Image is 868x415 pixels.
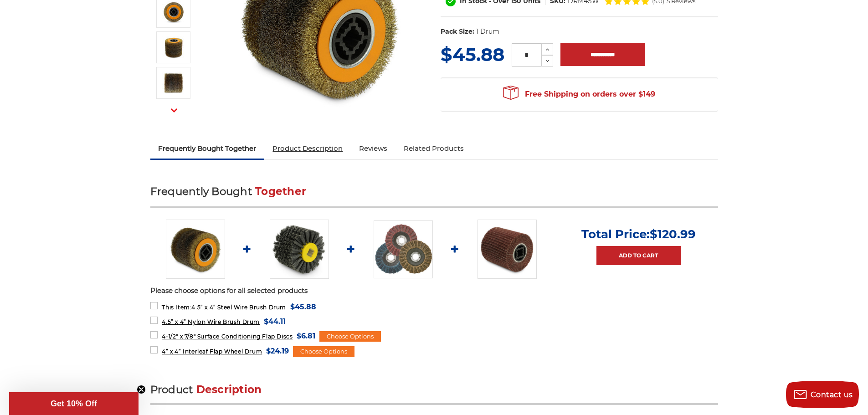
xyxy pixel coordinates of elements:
[162,348,262,355] span: 4” x 4” Interleaf Flap Wheel Drum
[503,85,655,103] span: Free Shipping on orders over $149
[264,315,286,328] span: $44.11
[290,301,316,313] span: $45.88
[150,185,252,198] span: Frequently Bought
[162,304,286,311] span: 4.5” x 4” Steel Wire Brush Drum
[255,185,306,198] span: Together
[162,36,185,59] img: round steel brushes industrial
[150,383,193,396] span: Product
[441,27,474,36] dt: Pack Size:
[150,286,718,296] p: Please choose options for all selected products
[351,138,395,159] a: Reviews
[163,101,185,120] button: Next
[319,331,381,342] div: Choose Options
[162,0,185,23] img: quad key arbor steel wire brush drum
[441,43,504,66] span: $45.88
[476,27,499,36] dd: 1 Drum
[162,318,260,325] span: 4.5” x 4” Nylon Wire Brush Drum
[137,385,146,394] button: Close teaser
[162,333,293,340] span: 4-1/2" x 7/8" Surface Conditioning Flap Discs
[162,304,191,311] strong: This Item:
[150,138,265,159] a: Frequently Bought Together
[293,346,354,357] div: Choose Options
[51,399,97,408] span: Get 10% Off
[264,138,351,159] a: Product Description
[650,227,696,241] span: $120.99
[9,392,139,415] div: Get 10% OffClose teaser
[596,246,681,265] a: Add to Cart
[196,383,262,396] span: Description
[166,220,225,279] img: 4.5 inch x 4 inch Abrasive steel wire brush
[266,345,289,357] span: $24.19
[581,227,696,241] p: Total Price:
[297,330,315,342] span: $6.81
[786,381,859,408] button: Contact us
[395,138,472,159] a: Related Products
[811,390,853,399] span: Contact us
[162,72,185,94] img: 4.5” x 4” Steel Wire Brush Drum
